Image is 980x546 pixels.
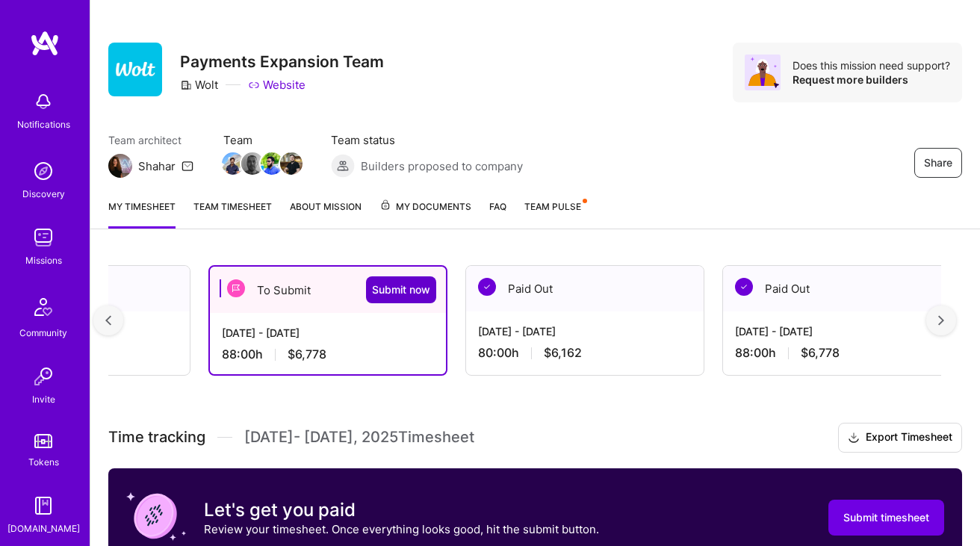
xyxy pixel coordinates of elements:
a: Team Member Avatar [282,151,301,176]
span: [DATE] - [DATE] , 2025 Timesheet [244,428,474,447]
i: icon Mail [182,160,193,172]
span: $6,778 [288,347,326,362]
a: FAQ [489,199,506,229]
span: Submit timesheet [843,510,929,525]
div: 88:00 h [735,345,949,361]
img: teamwork [28,223,58,252]
a: My Documents [379,199,471,229]
div: Paid Out [466,266,704,311]
span: Builders proposed to company [361,158,523,174]
div: [DATE] - [DATE] [735,323,949,339]
div: Notifications [17,117,70,132]
span: $6,162 [544,345,582,361]
i: icon CompanyGray [180,79,192,91]
img: tokens [34,434,52,448]
div: [DATE] - [DATE] [222,325,434,341]
img: Paid Out [735,278,753,296]
div: Request more builders [793,72,950,87]
img: Team Member Avatar [222,152,244,175]
div: Tokens [28,454,59,470]
img: Team Member Avatar [280,152,303,175]
span: Time tracking [108,428,205,447]
a: Team Member Avatar [243,151,262,176]
div: Does this mission need support? [793,58,950,72]
div: 88:00 h [222,347,434,362]
h3: Payments Expansion Team [180,52,384,71]
button: Submit now [366,276,436,303]
span: $6,778 [801,345,840,361]
div: To Submit [210,267,446,313]
a: About Mission [290,199,362,229]
img: Company Logo [108,43,162,96]
img: logo [30,30,60,57]
i: icon Download [848,430,860,446]
span: Team Pulse [524,201,581,212]
img: Community [25,289,61,325]
span: Share [924,155,952,170]
span: Team [223,132,301,148]
div: Shahar [138,158,176,174]
span: Team status [331,132,523,148]
img: discovery [28,156,58,186]
div: Missions [25,252,62,268]
img: Team Member Avatar [261,152,283,175]
span: Team architect [108,132,193,148]
img: bell [28,87,58,117]
a: My timesheet [108,199,176,229]
img: Team Architect [108,154,132,178]
img: Avatar [745,55,781,90]
div: Invite [32,391,55,407]
div: Wolt [180,77,218,93]
img: coin [126,486,186,546]
a: Team Member Avatar [262,151,282,176]
img: Paid Out [478,278,496,296]
div: [DATE] - [DATE] [478,323,692,339]
button: Share [914,148,962,178]
img: Team Member Avatar [241,152,264,175]
h3: Let's get you paid [204,499,599,521]
p: Review your timesheet. Once everything looks good, hit the submit button. [204,521,599,537]
div: Paid Out [723,266,961,311]
img: left [105,315,111,326]
div: [DOMAIN_NAME] [7,521,80,536]
a: Team timesheet [193,199,272,229]
button: Submit timesheet [828,500,944,536]
img: To Submit [227,279,245,297]
a: Website [248,77,306,93]
button: Export Timesheet [838,423,962,453]
a: Team Member Avatar [223,151,243,176]
div: Community [19,325,67,341]
img: Builders proposed to company [331,154,355,178]
span: My Documents [379,199,471,215]
a: Team Pulse [524,199,586,229]
span: Submit now [372,282,430,297]
img: Invite [28,362,58,391]
div: 80:00 h [478,345,692,361]
div: Discovery [22,186,65,202]
img: right [938,315,944,326]
img: guide book [28,491,58,521]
